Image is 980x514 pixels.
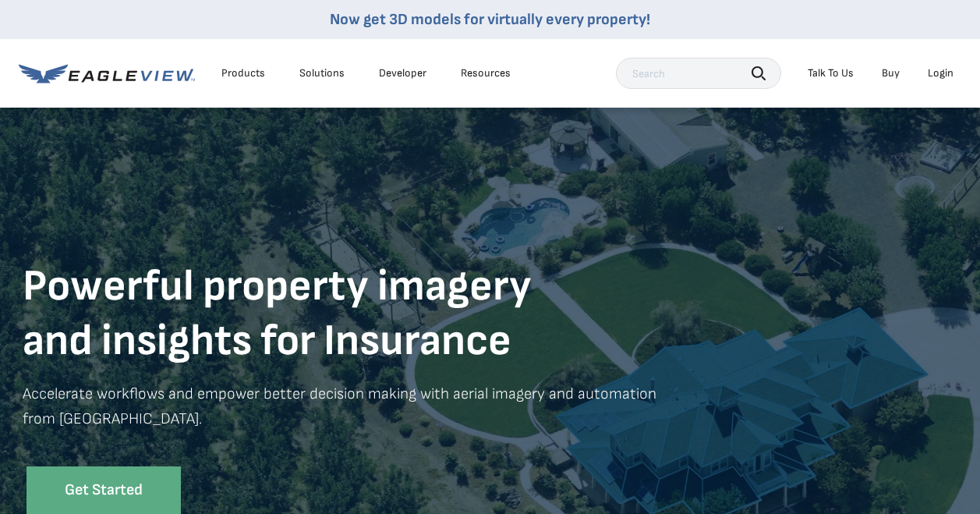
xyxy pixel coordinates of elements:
div: Login [928,66,953,80]
div: Resources [461,66,511,80]
input: Search [616,58,781,89]
a: Get Started [27,466,181,514]
a: Buy [882,66,900,80]
strong: Accelerate workflows and empower better decision making with aerial imagery and automation from [... [23,385,656,428]
div: Talk To Us [808,66,854,80]
div: Products [221,66,265,80]
div: Solutions [299,66,345,80]
a: Developer [379,66,426,80]
h1: Powerful property imagery and insights for Insurance [23,260,685,369]
a: Now get 3D models for virtually every property! [330,10,650,29]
